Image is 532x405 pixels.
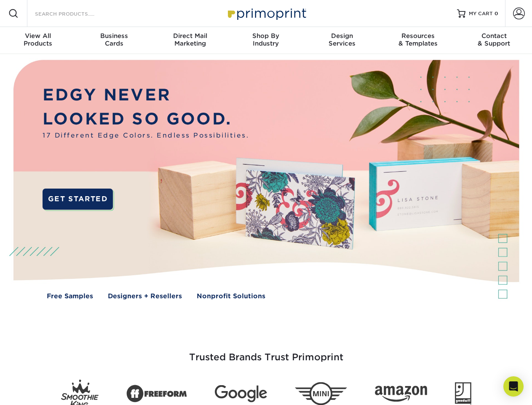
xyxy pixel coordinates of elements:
span: Business [76,32,152,40]
img: Amazon [375,386,427,402]
img: Primoprint [224,4,308,22]
div: Services [304,32,380,47]
span: 17 Different Edge Colors. Endless Possibilities. [43,131,249,140]
a: DesignServices [304,27,380,54]
span: Design [304,32,380,40]
div: Industry [228,32,304,47]
input: SEARCH PRODUCTS..... [34,8,116,19]
span: Resources [380,32,456,40]
div: & Templates [380,32,456,47]
div: Marketing [152,32,228,47]
img: Goodwill [455,382,471,405]
h3: Trusted Brands Trust Primoprint [20,332,513,373]
span: Shop By [228,32,304,40]
div: Open Intercom Messenger [503,376,524,397]
span: 0 [495,11,498,16]
span: Contact [456,32,532,40]
a: Direct MailMarketing [152,27,228,54]
a: Free Samples [47,292,93,301]
a: GET STARTED [43,189,113,210]
a: Shop ByIndustry [228,27,304,54]
a: Contact& Support [456,27,532,54]
p: EDGY NEVER [43,83,249,107]
a: Resources& Templates [380,27,456,54]
div: Cards [76,32,152,47]
a: Designers + Resellers [108,292,182,301]
iframe: Google Customer Reviews [2,379,72,402]
a: BusinessCards [76,27,152,54]
img: Google [215,385,267,402]
span: MY CART [469,10,493,17]
a: Nonprofit Solutions [197,292,265,301]
div: & Support [456,32,532,47]
p: LOOKED SO GOOD. [43,107,249,131]
span: Direct Mail [152,32,228,40]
